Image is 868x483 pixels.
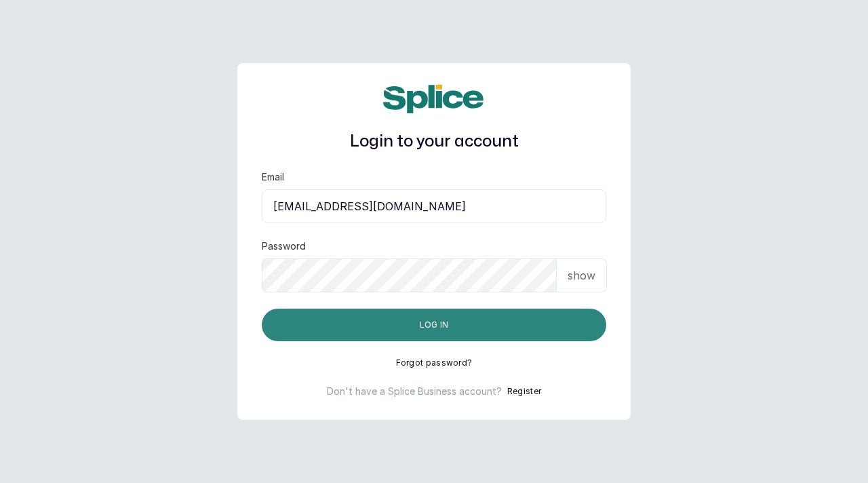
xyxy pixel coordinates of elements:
[262,189,606,223] input: email@acme.com
[327,385,502,398] p: Don't have a Splice Business account?
[262,239,306,253] label: Password
[396,358,473,368] button: Forgot password?
[262,130,606,154] h1: Login to your account
[568,267,595,284] p: show
[262,309,606,341] button: Log in
[507,385,541,398] button: Register
[262,170,284,184] label: Email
